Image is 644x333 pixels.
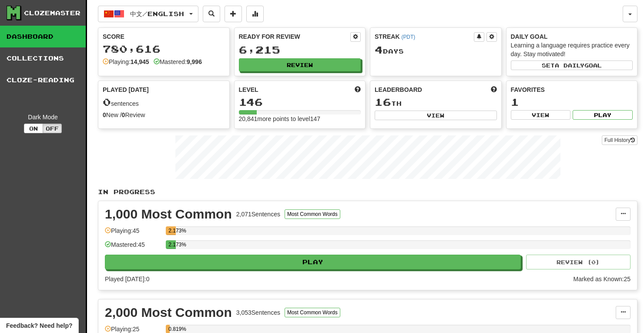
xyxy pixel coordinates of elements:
span: a daily [555,62,584,68]
button: Review [239,58,361,71]
div: Playing: 45 [105,226,161,241]
span: Played [DATE]: 0 [105,276,149,283]
span: 0 [103,96,111,108]
div: Clozemaster [24,9,80,17]
div: Score [103,32,225,41]
strong: 9,996 [187,58,202,65]
strong: 14,945 [131,58,149,65]
span: Played [DATE] [103,85,149,94]
div: Marked as Known: 25 [573,275,631,283]
button: 中文/English [98,6,198,22]
span: 中文 / English [130,10,184,17]
div: 2,000 Most Common [105,306,232,319]
div: Learning a language requires practice every day. Stay motivated! [511,41,633,58]
div: New / Review [103,111,225,119]
div: 1 [511,97,633,108]
p: In Progress [98,188,637,196]
div: 6,215 [239,44,361,55]
span: Score more points to level up [355,85,361,94]
div: 146 [239,97,361,108]
strong: 0 [103,111,106,118]
button: Add sentence to collection [225,6,242,22]
button: Most Common Words [285,209,340,219]
div: 2.173% [168,240,176,249]
button: Play [573,110,633,120]
span: This week in points, UTC [491,85,497,94]
button: Off [43,124,62,133]
div: sentences [103,97,225,108]
button: Play [105,255,521,269]
button: Search sentences [203,6,220,22]
strong: 0 [122,111,125,118]
button: On [24,124,43,133]
span: 4 [375,44,383,56]
div: Playing: [103,57,149,66]
button: View [375,111,497,120]
span: 16 [375,96,391,108]
button: View [511,110,571,120]
div: Favorites [511,85,633,94]
div: Day s [375,44,497,56]
span: Level [239,85,258,94]
span: Open feedback widget [6,321,72,330]
div: Dark Mode [7,113,79,121]
div: 2,071 Sentences [236,210,280,219]
div: Ready for Review [239,32,351,41]
button: More stats [246,6,264,22]
div: 2.173% [168,226,176,235]
button: Most Common Words [285,308,340,317]
div: Streak [375,32,474,41]
span: Leaderboard [375,85,422,94]
div: 780,616 [103,44,225,54]
div: 3,053 Sentences [236,308,280,317]
div: 1,000 Most Common [105,208,232,221]
div: 20,841 more points to level 147 [239,114,361,123]
button: Review (0) [526,255,631,269]
div: Daily Goal [511,32,633,41]
a: (PDT) [401,34,415,40]
div: th [375,97,497,108]
div: Mastered: [154,57,202,66]
a: Full History [602,135,637,145]
button: Seta dailygoal [511,61,633,70]
div: Mastered: 45 [105,240,161,255]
